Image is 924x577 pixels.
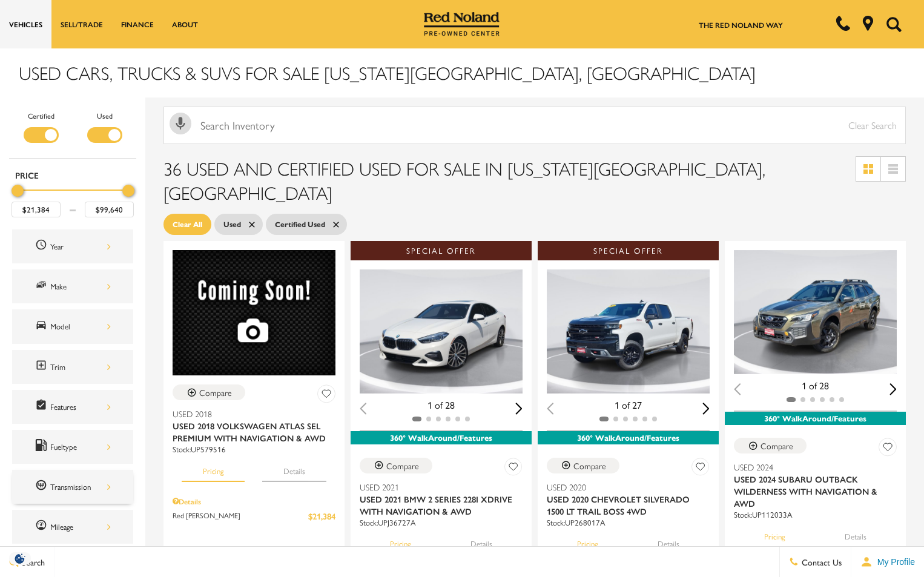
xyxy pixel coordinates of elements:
[547,517,710,528] div: Stock : UP268017A
[199,387,232,398] div: Compare
[360,458,432,473] button: Compare Vehicle
[173,217,202,232] span: Clear All
[360,481,513,493] span: Used 2021
[879,438,897,460] button: Save Vehicle
[360,517,523,528] div: Stock : UPJ36727A
[734,379,897,392] div: 1 of 28
[702,403,710,414] div: Next slide
[173,510,308,523] span: Red [PERSON_NAME]
[12,309,133,343] div: ModelModel
[691,458,710,480] button: Save Vehicle
[35,239,50,254] span: Year
[173,496,335,507] div: Pricing Details - Used 2018 Volkswagen Atlas SEL Premium With Navigation & AWD
[12,510,133,544] div: MileageMileage
[6,552,34,565] img: Opt-Out Icon
[573,460,606,471] div: Compare
[734,250,899,374] div: 1 / 2
[35,318,50,334] span: Model
[35,399,50,415] span: Features
[262,455,326,482] button: details tab
[12,470,133,504] div: TransmissionTransmission
[734,461,888,473] span: Used 2024
[547,481,710,517] a: Used 2020Used 2020 Chevrolet Silverado 1500 LT Trail Boss 4WD
[699,19,783,30] a: The Red Noland Way
[873,557,915,567] span: My Profile
[360,269,525,394] div: 1 / 2
[50,280,111,293] div: Make
[636,528,701,555] button: details tab
[734,438,807,453] button: Compare Vehicle
[424,16,500,28] a: Red Noland Pre-Owned
[50,320,111,333] div: Model
[12,390,133,424] div: FeaturesFeatures
[12,350,133,384] div: TrimTrim
[556,528,619,555] button: pricing tab
[12,430,133,464] div: FueltypeFueltype
[351,431,532,444] div: 360° WalkAround/Features
[308,510,335,523] span: $21,384
[538,241,719,260] div: Special Offer
[360,398,523,412] div: 1 of 28
[173,407,335,444] a: Used 2018Used 2018 Volkswagen Atlas SEL Premium With Navigation & AWD
[799,556,842,568] span: Contact Us
[35,359,50,375] span: Trim
[547,269,712,394] div: 1 / 2
[173,384,245,400] button: Compare Vehicle
[50,520,111,533] div: Mileage
[182,455,245,482] button: pricing tab
[823,521,888,547] button: details tab
[122,185,134,197] div: Maximum Price
[538,431,719,444] div: 360° WalkAround/Features
[275,217,325,232] span: Certified Used
[882,1,906,48] button: Open the search field
[547,481,701,493] span: Used 2020
[449,528,513,555] button: details tab
[50,240,111,253] div: Year
[734,509,897,520] div: Stock : UP112033A
[889,383,897,395] div: Next slide
[12,180,134,217] div: Price
[515,403,523,414] div: Next slide
[163,155,765,205] span: 36 Used and Certified Used for Sale in [US_STATE][GEOGRAPHIC_DATA], [GEOGRAPHIC_DATA]
[547,398,710,412] div: 1 of 27
[6,552,34,565] section: Click to Open Cookie Consent Modal
[360,481,523,517] a: Used 2021Used 2021 BMW 2 Series 228i xDrive With Navigation & AWD
[12,185,24,197] div: Minimum Price
[35,519,50,535] span: Mileage
[725,412,906,425] div: 360° WalkAround/Features
[734,250,899,374] img: 2024 Subaru Outback Wilderness 1
[360,493,513,517] span: Used 2021 BMW 2 Series 228i xDrive With Navigation & AWD
[386,460,419,471] div: Compare
[50,400,111,414] div: Features
[424,12,500,36] img: Red Noland Pre-Owned
[12,229,133,263] div: YearYear
[360,269,525,394] img: 2021 BMW 2 Series 228i xDrive 1
[170,113,191,134] svg: Click to toggle on voice search
[317,384,335,407] button: Save Vehicle
[743,521,806,547] button: pricing tab
[173,420,326,444] span: Used 2018 Volkswagen Atlas SEL Premium With Navigation & AWD
[734,473,888,509] span: Used 2024 Subaru Outback Wilderness With Navigation & AWD
[351,241,532,260] div: Special Offer
[12,202,61,217] input: Minimum
[28,110,54,122] label: Certified
[173,250,335,375] img: 2018 Volkswagen Atlas SEL Premium
[504,458,523,480] button: Save Vehicle
[35,439,50,455] span: Fueltype
[35,279,50,294] span: Make
[163,107,906,144] input: Search Inventory
[761,440,793,451] div: Compare
[173,510,335,523] a: Red [PERSON_NAME] $21,384
[85,202,134,217] input: Maximum
[50,480,111,493] div: Transmission
[223,217,241,232] span: Used
[547,458,619,473] button: Compare Vehicle
[734,461,897,509] a: Used 2024Used 2024 Subaru Outback Wilderness With Navigation & AWD
[173,444,335,455] div: Stock : UP579516
[12,269,133,303] div: MakeMake
[9,110,136,158] div: Filter by Vehicle Type
[369,528,432,555] button: pricing tab
[173,407,326,420] span: Used 2018
[50,440,111,453] div: Fueltype
[547,493,701,517] span: Used 2020 Chevrolet Silverado 1500 LT Trail Boss 4WD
